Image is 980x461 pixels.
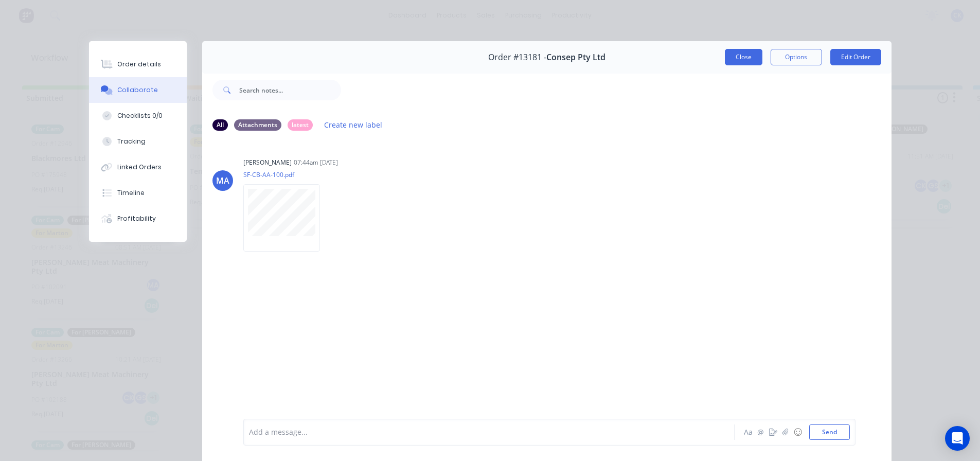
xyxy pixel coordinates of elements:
div: latest [288,119,313,131]
button: ☺ [792,426,804,438]
div: Checklists 0/0 [117,111,163,120]
span: Order #13181 - [488,52,546,62]
button: Tracking [89,129,187,154]
button: Checklists 0/0 [89,103,187,129]
button: Profitability [89,206,187,232]
div: 07:44am [DATE] [294,158,338,167]
div: Tracking [117,137,146,146]
div: Order details [117,60,161,69]
span: Consep Pty Ltd [546,52,605,62]
p: SF-CB-AA-100.pdf [243,170,330,179]
button: Edit Order [830,49,881,65]
button: Close [725,49,762,65]
button: Timeline [89,180,187,206]
div: Timeline [117,188,145,198]
button: @ [755,426,767,438]
div: Profitability [117,214,156,223]
button: Linked Orders [89,154,187,180]
div: Attachments [234,119,281,131]
div: MA [216,174,229,187]
div: Linked Orders [117,163,162,172]
button: Order details [89,51,187,77]
div: Collaborate [117,85,158,95]
button: Collaborate [89,77,187,103]
input: Search notes... [239,80,341,100]
button: Create new label [319,118,388,132]
button: Options [771,49,822,65]
div: All [212,119,228,131]
div: [PERSON_NAME] [243,158,292,167]
div: Open Intercom Messenger [945,426,970,451]
button: Aa [742,426,755,438]
button: Send [809,424,850,440]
